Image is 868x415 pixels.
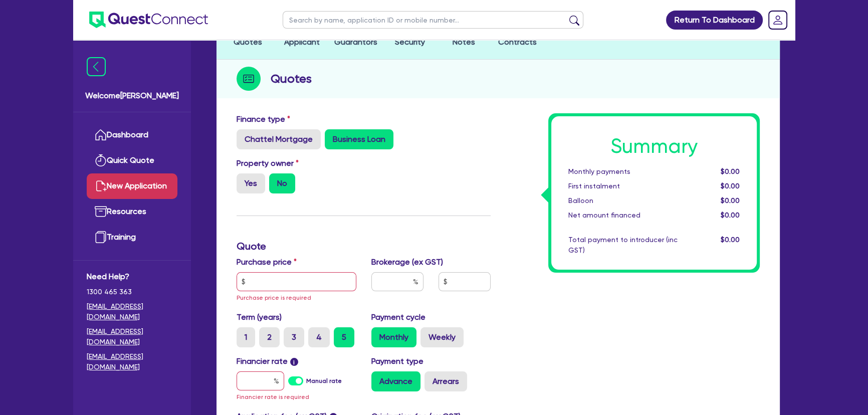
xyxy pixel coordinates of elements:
h2: Quotes [271,70,312,88]
span: Notes [453,37,475,47]
label: Finance type [237,113,290,125]
label: Advance [371,371,420,391]
img: icon-menu-close [87,57,106,76]
a: Dashboard [87,122,177,148]
label: Term (years) [237,311,282,323]
span: Security [395,37,425,47]
label: Financier rate [237,355,298,367]
span: Purchase price is required [237,294,311,301]
label: Yes [237,173,265,193]
h3: Quote [237,240,491,252]
div: Net amount financed [561,210,685,221]
label: Arrears [424,371,467,391]
a: Return To Dashboard [666,11,763,30]
span: $0.00 [721,167,740,175]
span: $0.00 [721,182,740,190]
label: Business Loan [325,129,393,149]
span: $0.00 [721,196,740,204]
span: $0.00 [721,236,740,244]
a: [EMAIL_ADDRESS][DOMAIN_NAME] [87,326,177,347]
span: 1300 465 363 [87,287,177,297]
a: Quick Quote [87,148,177,173]
div: Balloon [561,195,685,206]
label: Chattel Mortgage [237,129,321,149]
label: 3 [284,327,304,347]
span: Guarantors [334,37,377,47]
span: Financier rate is required [237,393,309,400]
img: new-application [95,180,107,192]
span: Applicant [284,37,320,47]
label: Purchase price [237,256,297,268]
label: No [269,173,295,193]
img: training [95,231,107,243]
label: 1 [237,327,255,347]
a: [EMAIL_ADDRESS][DOMAIN_NAME] [87,351,177,372]
a: Dropdown toggle [765,7,791,33]
img: quest-connect-logo-blue [89,12,208,28]
input: Search by name, application ID or mobile number... [283,11,583,29]
label: 5 [334,327,354,347]
a: [EMAIL_ADDRESS][DOMAIN_NAME] [87,301,177,322]
label: Monthly [371,327,416,347]
label: 4 [308,327,330,347]
div: Monthly payments [561,166,685,177]
img: quick-quote [95,154,107,166]
a: Resources [87,199,177,225]
label: Brokerage (ex GST) [371,256,443,268]
label: Property owner [237,157,299,169]
label: 2 [259,327,280,347]
div: First instalment [561,181,685,191]
div: Total payment to introducer (inc GST) [561,235,685,256]
a: Training [87,225,177,250]
label: Weekly [420,327,464,347]
span: Quotes [234,37,262,47]
label: Payment type [371,355,423,367]
h1: Summary [568,134,740,158]
span: Contracts [498,37,537,47]
img: step-icon [237,67,261,91]
label: Manual rate [306,376,342,385]
label: Payment cycle [371,311,425,323]
span: i [290,358,298,366]
img: resources [95,205,107,218]
span: Welcome [PERSON_NAME] [85,90,179,102]
span: Need Help? [87,271,177,283]
span: $0.00 [721,211,740,219]
a: New Application [87,173,177,199]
